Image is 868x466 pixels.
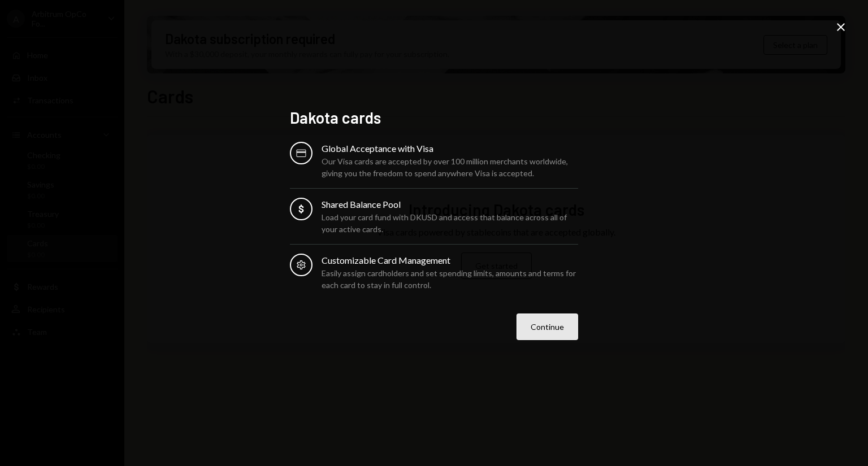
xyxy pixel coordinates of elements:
div: Shared Balance Pool [322,198,578,211]
h2: Dakota cards [290,107,578,129]
div: Global Acceptance with Visa [322,142,578,155]
div: Easily assign cardholders and set spending limits, amounts and terms for each card to stay in ful... [322,267,578,291]
div: Customizable Card Management [322,254,578,267]
button: Continue [517,313,578,340]
div: Load your card fund with DKUSD and access that balance across all of your active cards. [322,211,578,235]
div: Our Visa cards are accepted by over 100 million merchants worldwide, giving you the freedom to sp... [322,155,578,179]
